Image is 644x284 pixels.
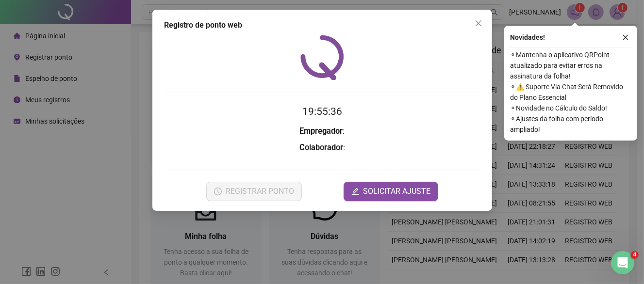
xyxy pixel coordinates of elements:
strong: Empregador [299,126,343,136]
span: SOLICITAR AJUSTE [363,186,430,197]
strong: Colaborador [299,143,343,152]
div: Registro de ponto web [164,19,480,31]
span: ⚬ Novidade no Cálculo do Saldo! [510,103,631,113]
button: Close [471,16,486,31]
iframe: Intercom live chat [611,251,634,274]
button: REGISTRAR PONTO [206,182,301,201]
span: Novidades ! [510,32,545,43]
span: ⚬ ⚠️ Suporte Via Chat Será Removido do Plano Essencial [510,81,631,103]
img: QRPoint [300,35,344,80]
span: close [622,34,629,41]
span: 4 [631,251,639,259]
span: ⚬ Mantenha o aplicativo QRPoint atualizado para evitar erros na assinatura da folha! [510,49,631,81]
span: edit [351,188,359,195]
span: close [475,19,482,27]
h3: : [164,125,480,138]
button: editSOLICITAR AJUSTE [344,182,438,201]
h3: : [164,142,480,154]
span: ⚬ Ajustes da folha com período ampliado! [510,113,631,135]
time: 19:55:36 [302,106,342,117]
